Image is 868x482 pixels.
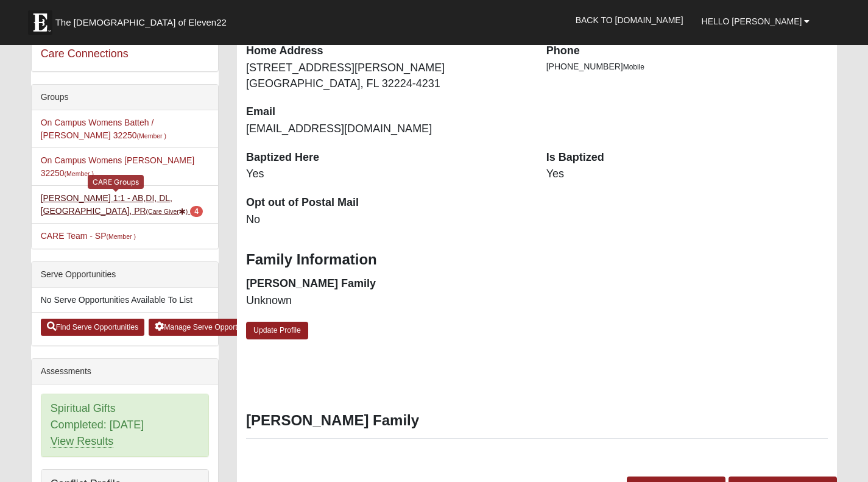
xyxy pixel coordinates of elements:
small: (Member ) [65,170,94,177]
dt: Email [246,104,528,120]
a: CARE Team - SP(Member ) [41,231,136,241]
a: The [DEMOGRAPHIC_DATA] of Eleven22 [22,4,266,35]
span: Hello [PERSON_NAME] [702,16,802,26]
a: Back to [DOMAIN_NAME] [566,5,693,35]
a: On Campus Womens Batteh / [PERSON_NAME] 32250(Member ) [41,118,166,140]
dt: Baptized Here [246,150,528,166]
a: [PERSON_NAME] 1:1 - AB,DI, DL, [GEOGRAPHIC_DATA], PR(Care Giver) 4 [41,193,203,216]
small: (Care Giver ) [146,208,188,215]
a: View Results [51,435,114,448]
dd: No [246,212,528,228]
dd: [STREET_ADDRESS][PERSON_NAME] [GEOGRAPHIC_DATA], FL 32224-4231 [246,60,528,91]
dt: Phone [546,43,828,59]
span: number of pending members [190,206,203,217]
span: Mobile [623,63,644,71]
li: No Serve Opportunities Available To List [32,288,218,313]
a: Find Serve Opportunities [41,319,145,336]
dt: Opt out of Postal Mail [246,195,528,211]
dt: Is Baptized [546,150,828,166]
div: Serve Opportunities [32,262,218,288]
h3: Family Information [246,251,828,269]
a: Hello [PERSON_NAME] [693,6,819,37]
dd: [EMAIL_ADDRESS][DOMAIN_NAME] [246,121,528,137]
small: (Member ) [107,233,136,240]
div: Groups [32,85,218,110]
a: On Campus Womens [PERSON_NAME] 32250(Member ) [41,155,195,178]
small: (Member ) [137,132,166,140]
span: The [DEMOGRAPHIC_DATA] of Eleven22 [55,16,227,29]
img: Eleven22 logo [28,10,52,35]
h3: [PERSON_NAME] Family [246,412,828,430]
div: Assessments [32,359,218,385]
dd: Yes [546,166,828,182]
dt: [PERSON_NAME] Family [246,276,528,292]
div: Spiritual Gifts Completed: [DATE] [41,394,208,456]
li: [PHONE_NUMBER] [546,60,828,73]
dd: Yes [246,166,528,182]
dd: Unknown [246,293,528,309]
dt: Home Address [246,43,528,59]
a: Manage Serve Opportunities [149,319,265,336]
div: CARE Groups [88,175,144,189]
a: Update Profile [246,322,308,339]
